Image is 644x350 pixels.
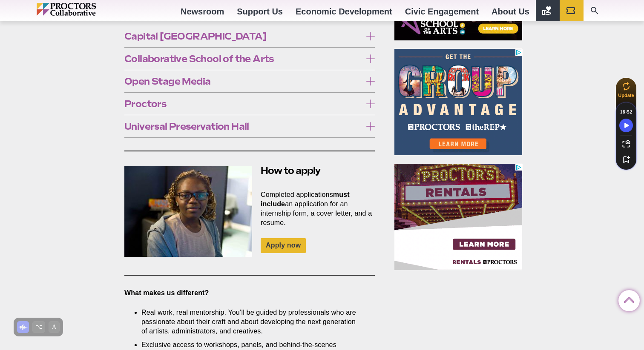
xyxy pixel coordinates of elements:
[394,49,522,155] iframe: Advertisement
[618,290,635,307] a: Back to Top
[124,99,362,108] span: Proctors
[124,31,362,41] span: Capital [GEOGRAPHIC_DATA]
[124,164,375,177] h2: How to apply
[37,3,132,16] img: Proctors logo
[124,77,362,86] span: Open Stage Media
[124,54,362,63] span: Collaborative School of the Arts
[261,191,350,208] strong: must include
[124,289,209,296] strong: What makes us different?
[261,238,306,253] a: Apply now
[124,122,362,131] span: Universal Preservation Hall
[141,308,362,336] li: Real work, real mentorship. You’ll be guided by professionals who are passionate about their craf...
[394,164,522,270] iframe: Advertisement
